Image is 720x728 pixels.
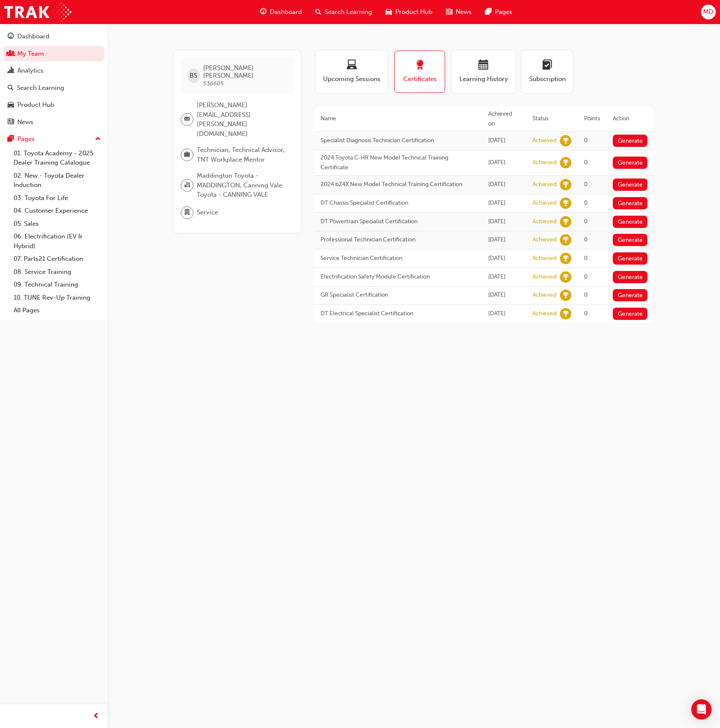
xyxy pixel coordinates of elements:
[10,291,104,304] a: 10. TUNE Rev-Up Training
[485,7,492,17] span: pages-icon
[415,60,425,71] span: award-icon
[584,181,587,188] span: 0
[314,194,482,213] td: DT Chassis Specialist Certification
[584,310,587,317] span: 0
[322,74,381,84] span: Upcoming Sessions
[270,7,302,17] span: Dashboard
[613,179,647,191] button: Generate
[560,271,571,283] span: learningRecordVerb_ACHIEVE-icon
[613,308,647,320] button: Generate
[197,100,287,138] span: [PERSON_NAME][EMAIL_ADDRESS][PERSON_NAME][DOMAIN_NAME]
[584,159,587,166] span: 0
[3,29,104,44] a: Dashboard
[325,7,372,17] span: Search Learning
[316,51,388,93] button: Upcoming Sessions
[458,74,509,84] span: Learning History
[446,7,452,17] span: news-icon
[3,131,104,147] button: Pages
[560,253,571,264] span: learningRecordVerb_ACHIEVE-icon
[488,218,505,225] span: Fri Feb 24 2023 00:00:00 GMT+1000 (Australian Eastern Standard Time)
[3,63,104,78] a: Analytics
[10,265,104,279] a: 08. Service Training
[584,218,587,225] span: 0
[197,208,218,217] span: Service
[184,149,190,160] span: briefcase-icon
[8,135,14,143] span: pages-icon
[309,3,379,21] a: search-iconSearch Learning
[95,134,101,145] span: up-icon
[314,132,482,150] td: Specialist Diagnosis Technician Certification
[560,135,571,146] span: learningRecordVerb_ACHIEVE-icon
[197,171,287,200] span: Maddington Toyota - MADDINGTON, Canning Vale Toyota - CANNING VALE
[613,234,647,246] button: Generate
[584,236,587,243] span: 0
[560,308,571,319] span: learningRecordVerb_ACHIEVE-icon
[533,218,557,226] div: Achieved
[578,106,606,132] th: Points
[190,71,197,81] span: BS
[584,137,587,144] span: 0
[701,5,716,19] button: MD
[314,286,482,305] td: GR Specialist Certification
[17,32,49,41] div: Dashboard
[488,310,505,317] span: Wed Apr 17 2019 00:00:00 GMT+1000 (Australian Eastern Standard Time)
[4,3,71,22] img: Trak
[8,67,14,75] span: chart-icon
[584,254,587,262] span: 0
[533,137,557,145] div: Achieved
[560,216,571,227] span: learningRecordVerb_ACHIEVE-icon
[488,254,505,262] span: Fri Jul 22 2022 00:00:00 GMT+1000 (Australian Eastern Standard Time)
[495,7,512,17] span: Pages
[456,7,472,17] span: News
[10,217,104,230] a: 05. Sales
[3,27,104,131] button: DashboardMy TeamAnalyticsSearch LearningProduct HubNews
[560,290,571,301] span: learningRecordVerb_ACHIEVE-icon
[560,179,571,190] span: learningRecordVerb_ACHIEVE-icon
[533,291,557,299] div: Achieved
[10,204,104,217] a: 04. Customer Experience
[3,46,104,62] a: My Team
[560,157,571,168] span: learningRecordVerb_ACHIEVE-icon
[613,197,647,209] button: Generate
[10,252,104,265] a: 07. Parts21 Certification
[533,254,557,263] div: Achieved
[395,7,432,17] span: Product Hub
[3,97,104,113] a: Product Hub
[314,305,482,323] td: DT Electrical Specialist Certification
[452,51,515,93] button: Learning History
[314,231,482,249] td: Professional Technician Certification
[533,273,557,281] div: Achieved
[482,106,527,132] th: Achieved on
[197,145,287,164] span: Technician, Technical Advisor, TNT Workplace Mentor
[314,213,482,231] td: DT Powertrain Specialist Certification
[522,51,573,93] button: Subscription
[613,271,647,283] button: Generate
[584,199,587,206] span: 0
[8,119,14,126] span: news-icon
[528,74,566,84] span: Subscription
[10,169,104,192] a: 02. New - Toyota Dealer Induction
[613,135,647,147] button: Generate
[253,3,309,21] a: guage-iconDashboard
[203,80,224,87] span: 536605
[533,199,557,207] div: Achieved
[386,7,392,17] span: car-icon
[379,3,439,21] a: car-iconProduct Hub
[533,181,557,189] div: Achieved
[526,106,578,132] th: Status
[488,291,505,298] span: Mon Feb 08 2021 00:00:00 GMT+1000 (Australian Eastern Standard Time)
[10,192,104,205] a: 03. Toyota For Life
[533,310,557,318] div: Achieved
[17,117,33,127] div: News
[488,137,505,144] span: Mon Aug 25 2025 10:00:00 GMT+1000 (Australian Eastern Standard Time)
[3,114,104,130] a: News
[347,60,357,71] span: laptop-icon
[10,147,104,169] a: 01. Toyota Academy - 2025 Dealer Training Catalogue
[17,83,64,93] div: Search Learning
[315,7,321,17] span: search-icon
[691,699,712,720] div: Open Intercom Messenger
[10,230,104,252] a: 06. Electrification (EV & Hybrid)
[613,216,647,228] button: Generate
[10,278,104,291] a: 09. Technical Training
